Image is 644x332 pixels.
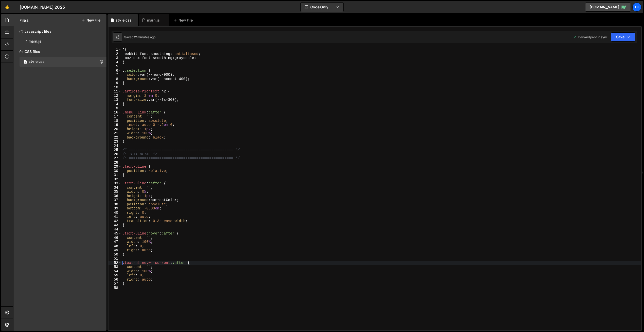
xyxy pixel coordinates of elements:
div: 34 [109,186,121,190]
div: 30 [109,169,121,173]
div: 49 [109,248,121,252]
div: 27 [109,156,121,161]
div: main.js [147,18,160,23]
a: 🤙 [1,1,13,13]
div: 13 [109,98,121,102]
div: style.css [116,18,132,23]
div: 5 [109,64,121,69]
div: 35 [109,190,121,194]
div: 55 [109,273,121,278]
div: Saved [124,35,155,39]
div: 44 [109,227,121,232]
div: 21 [109,131,121,135]
div: 46 [109,236,121,240]
a: [DOMAIN_NAME] [585,3,631,12]
div: 25 [109,148,121,152]
div: 58 [109,286,121,290]
div: 47 [109,240,121,244]
div: Javascript files [13,26,106,36]
div: 54 [109,269,121,274]
div: 8 [109,77,121,81]
div: 15 [109,106,121,110]
div: 29 [109,165,121,169]
div: 20 [109,127,121,131]
div: 14 [109,102,121,106]
div: 28 [109,161,121,165]
div: 26 [109,152,121,157]
div: 7 [109,73,121,77]
div: [DOMAIN_NAME] 2025 [20,4,65,10]
div: 40 [109,211,121,215]
div: 42 [109,219,121,223]
h2: Files [20,17,29,23]
div: 36 [109,194,121,198]
div: 1 [109,48,121,52]
a: Di [632,3,641,12]
div: 51 [109,257,121,261]
div: main.js [29,39,41,44]
div: 50 [109,252,121,257]
div: 17 [109,114,121,119]
span: 1 [24,60,27,64]
div: 22 [109,135,121,140]
div: style.css [29,60,45,64]
div: 56 [109,278,121,282]
div: 32 minutes ago [133,35,155,39]
div: 37 [109,198,121,202]
button: Code Only [301,3,343,12]
div: 10 [109,85,121,90]
div: 53 [109,265,121,269]
button: Save [611,32,635,42]
button: New File [81,18,100,22]
div: 4 [109,60,121,65]
div: 45 [109,231,121,236]
div: 43 [109,223,121,227]
div: 41 [109,215,121,219]
div: 2 [109,52,121,56]
div: Dev and prod in sync [573,35,608,39]
div: 38 [109,202,121,207]
div: 11 [109,89,121,94]
div: 16 [109,110,121,115]
div: 19 [109,123,121,127]
div: 18 [109,119,121,123]
div: 31 [109,173,121,177]
div: 6 [109,69,121,73]
div: 3 [109,56,121,60]
div: 39 [109,206,121,211]
div: New File [173,18,195,23]
div: 48 [109,244,121,248]
div: 16756/45765.js [20,36,106,47]
div: 24 [109,144,121,148]
div: 16756/45766.css [20,57,106,67]
div: 52 [109,261,121,265]
div: 33 [109,181,121,186]
div: 32 [109,177,121,182]
div: 57 [109,282,121,286]
div: 23 [109,140,121,144]
div: 12 [109,94,121,98]
div: CSS files [13,47,106,57]
div: 9 [109,81,121,85]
